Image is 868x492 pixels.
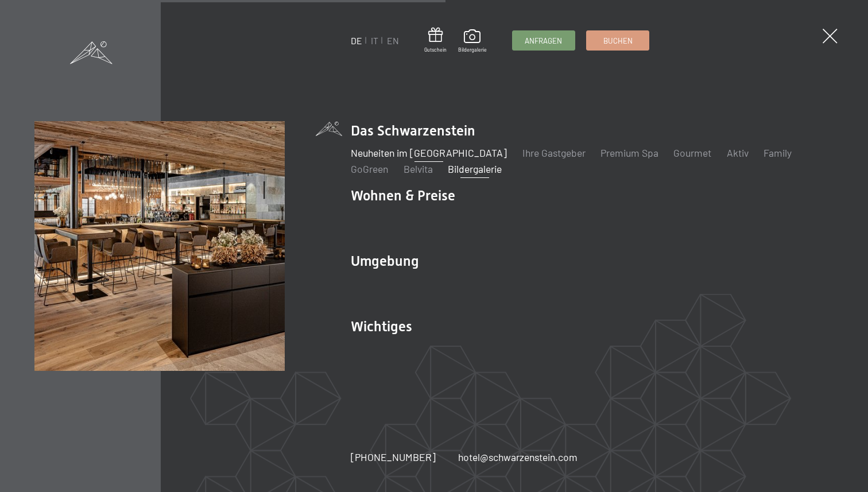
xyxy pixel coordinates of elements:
[351,451,436,463] span: [PHONE_NUMBER]
[351,35,362,46] a: DE
[522,146,586,159] a: Ihre Gastgeber
[351,450,436,464] a: [PHONE_NUMBER]
[673,146,711,159] a: Gourmet
[458,450,578,464] a: hotel@schwarzenstein.com
[458,47,487,53] span: Bildergalerie
[603,36,633,46] span: Buchen
[458,29,487,53] a: Bildergalerie
[404,162,433,175] a: Belvita
[727,146,749,159] a: Aktiv
[351,162,388,175] a: GoGreen
[587,31,649,50] a: Buchen
[600,146,658,159] a: Premium Spa
[513,31,575,50] a: Anfragen
[387,35,399,46] a: EN
[764,146,792,159] a: Family
[525,36,562,46] span: Anfragen
[371,35,378,46] a: IT
[351,146,507,159] a: Neuheiten im [GEOGRAPHIC_DATA]
[424,47,447,53] span: Gutschein
[448,162,502,175] a: Bildergalerie
[424,28,447,53] a: Gutschein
